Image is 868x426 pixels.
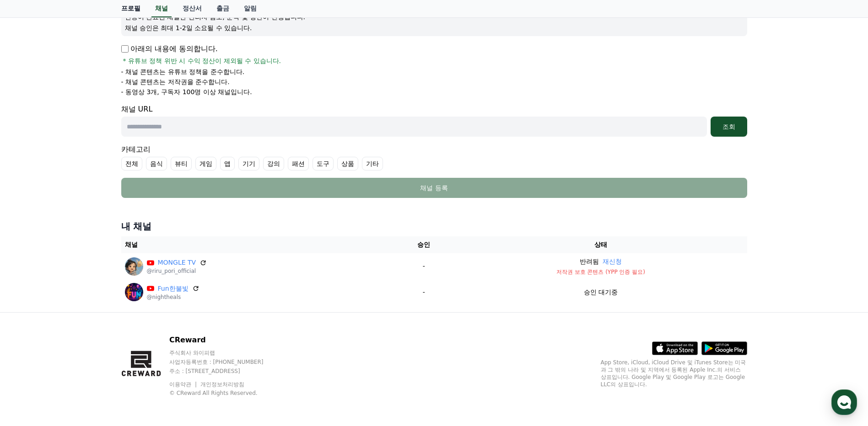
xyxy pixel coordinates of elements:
[121,87,252,96] p: - 동영상 3개, 구독자 100명 이상 채널입니다.
[584,288,618,297] p: 승인 대기중
[169,381,198,388] a: 이용약관
[146,157,167,170] label: 음식
[121,236,394,253] th: 채널
[147,293,199,301] p: @nightheals
[121,144,747,170] div: 카테고리
[121,77,230,86] p: - 채널 콘텐츠는 저작권을 준수합니다.
[714,122,744,131] div: 조회
[195,157,216,170] label: 게임
[603,257,622,266] button: 재신청
[220,157,235,170] label: 앱
[169,349,281,357] p: 주식회사 와이피랩
[362,157,383,170] label: 기타
[458,268,743,276] p: 저작권 보호 콘텐츠 (YPP 인증 필요)
[3,290,60,313] a: 홈
[171,157,192,170] label: 뷰티
[337,157,358,170] label: 상품
[125,23,744,32] p: 채널 승인은 최대 1-2일 소요될 수 있습니다.
[169,389,281,397] p: © CReward All Rights Reserved.
[158,258,196,267] a: MONGLE TV
[580,257,599,266] p: 반려됨
[60,290,118,313] a: 대화
[141,304,152,311] span: 설정
[147,267,207,275] p: @riru_pori_official
[121,104,747,137] div: 채널 URL
[140,183,729,192] div: 채널 등록
[121,157,142,170] label: 전체
[84,304,95,311] span: 대화
[263,157,284,170] label: 강의
[397,261,451,271] p: -
[393,236,454,253] th: 승인
[711,117,747,137] button: 조회
[29,304,34,311] span: 홈
[454,236,747,253] th: 상태
[200,381,244,388] a: 개인정보처리방침
[121,178,747,198] button: 채널 등록
[158,284,189,293] a: Fun한불빛
[121,43,218,54] p: 아래의 내용에 동의합니다.
[169,335,281,346] p: CReward
[121,67,245,76] p: - 채널 콘텐츠는 유튜브 정책을 준수합니다.
[123,56,281,65] span: * 유튜브 정책 위반 시 수익 정산이 제외될 수 있습니다.
[121,220,747,233] h4: 내 채널
[125,257,143,276] img: MONGLE TV
[125,283,143,301] img: Fun한불빛
[601,359,747,388] p: App Store, iCloud, iCloud Drive 및 iTunes Store는 미국과 그 밖의 나라 및 지역에서 등록된 Apple Inc.의 서비스 상표입니다. Goo...
[397,288,451,297] p: -
[313,157,334,170] label: 도구
[169,358,281,366] p: 사업자등록번호 : [PHONE_NUMBER]
[238,157,259,170] label: 기기
[288,157,309,170] label: 패션
[118,290,176,313] a: 설정
[169,367,281,375] p: 주소 : [STREET_ADDRESS]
